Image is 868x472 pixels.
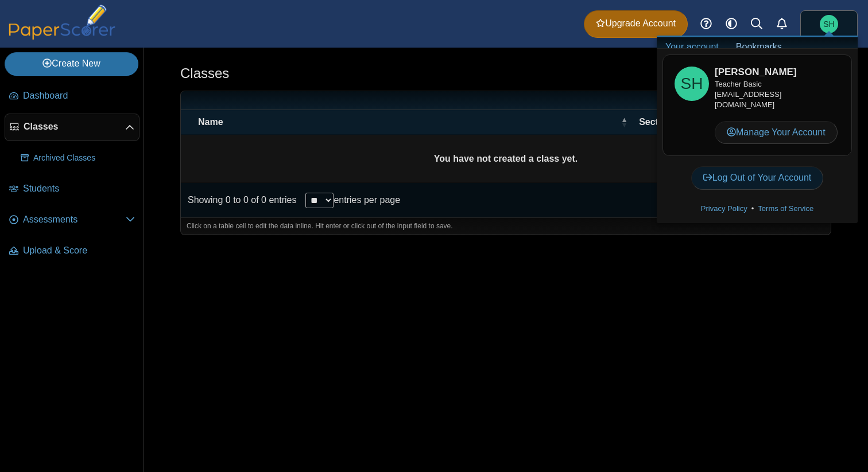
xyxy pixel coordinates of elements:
[697,203,751,214] a: Privacy Policy
[754,203,817,214] a: Terms of Service
[584,10,688,38] a: Upgrade Account
[434,154,578,163] b: You have not created a class yet.
[715,80,762,88] span: Teacher Basic
[715,121,838,144] a: Manage Your Account
[639,116,714,128] span: Section
[5,175,139,203] a: Students
[23,182,135,195] span: Students
[5,52,138,75] a: Create New
[181,183,296,217] div: Showing 0 to 0 of 0 entries
[16,145,139,172] a: Archived Classes
[820,15,838,33] span: Samantha Hoffmann
[23,244,135,257] span: Upload & Score
[23,213,126,226] span: Assessments
[198,116,618,128] span: Name
[5,32,119,41] a: PaperScorer
[715,79,840,111] div: [EMAIL_ADDRESS][DOMAIN_NAME]
[180,64,229,83] h1: Classes
[334,195,400,205] label: entries per page
[681,76,703,92] span: Samantha Hoffmann
[33,153,135,164] span: Archived Classes
[181,217,831,235] div: Click on a table cell to edit the data inline. Hit enter or click out of the input field to save.
[800,10,858,38] a: Samantha Hoffmann
[727,37,790,57] a: Bookmarks
[5,5,119,40] img: PaperScorer
[5,114,139,141] a: Classes
[5,83,139,110] a: Dashboard
[769,11,795,37] a: Alerts
[662,200,852,217] div: •
[823,20,834,28] span: Samantha Hoffmann
[5,206,139,234] a: Assessments
[23,89,135,102] span: Dashboard
[621,116,627,128] span: Name : Activate to invert sorting
[596,17,676,30] span: Upgrade Account
[675,67,709,101] span: Samantha Hoffmann
[5,237,139,265] a: Upload & Score
[691,166,824,189] a: Log Out of Your Account
[715,65,840,79] h3: [PERSON_NAME]
[657,37,727,57] a: Your account
[24,120,125,133] span: Classes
